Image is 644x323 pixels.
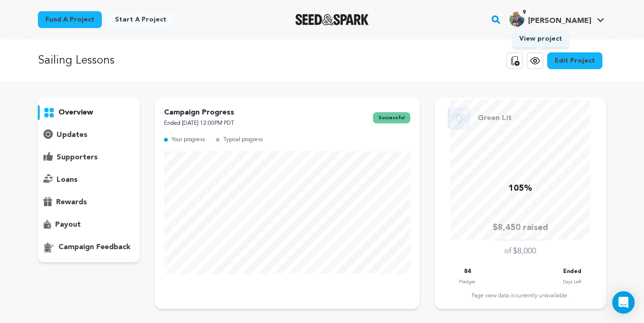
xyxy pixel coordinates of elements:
p: overview [58,107,93,118]
button: overview [38,105,140,120]
div: Page view data is currently unavailable. [444,292,597,300]
a: Start a project [107,11,174,28]
p: updates [57,129,87,141]
p: Your progress [172,135,205,145]
p: payout [55,219,81,230]
p: Days Left [563,277,581,287]
p: of $8,000 [504,246,536,257]
div: Kylie S.'s Profile [509,12,591,27]
button: loans [38,172,140,187]
p: supporters [57,152,98,163]
span: Kylie S.'s Profile [508,10,606,29]
span: [PERSON_NAME] [528,17,591,25]
p: Typical progress [223,135,263,145]
p: 84 [464,266,471,277]
button: supporters [38,150,140,165]
div: Open Intercom Messenger [612,291,635,314]
p: campaign feedback [58,242,130,253]
img: Seed&Spark Logo Dark Mode [295,14,369,25]
p: Pledges [459,277,475,287]
span: successful [373,112,410,123]
button: payout [38,217,140,232]
button: updates [38,128,140,143]
a: Seed&Spark Homepage [295,14,369,25]
p: 105% [508,182,532,195]
button: campaign feedback [38,240,140,255]
span: 9 [519,8,530,17]
a: Fund a project [38,11,102,28]
p: Campaign Progress [164,107,234,118]
p: Ended [DATE] 12:00PM PDT [164,118,234,129]
p: loans [57,174,78,186]
p: Sailing Lessons [38,52,114,69]
button: rewards [38,195,140,210]
a: Kylie S.'s Profile [508,10,606,27]
p: rewards [56,197,87,208]
p: Ended [563,266,581,277]
img: 776098e3326a0dd9.jpg [509,12,524,27]
a: Edit Project [547,52,602,69]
